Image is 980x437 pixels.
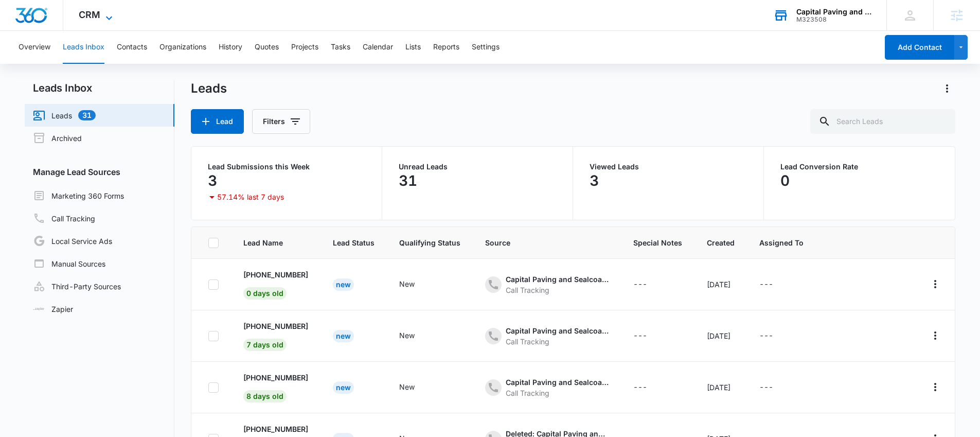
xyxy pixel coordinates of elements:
[506,285,609,295] div: Call Tracking
[590,172,599,189] p: 3
[506,388,609,398] div: Call Tracking
[33,280,121,292] a: Third-Party Sources
[243,269,308,298] a: [PHONE_NUMBER]0 days old
[291,31,318,64] button: Projects
[243,321,308,349] a: [PHONE_NUMBER]7 days old
[796,8,871,16] div: account name
[33,109,96,121] a: Leads31
[472,31,500,64] button: Settings
[399,381,433,394] div: - - Select to Edit Field
[506,377,609,388] div: Capital Paving and Sealcoating LLC – Other
[633,330,647,342] div: ---
[252,109,310,134] button: Filters
[28,60,36,68] img: tab_domain_overview_orange.svg
[243,339,287,351] span: 7 days old
[102,60,111,68] img: tab_keywords_by_traffic_grey.svg
[399,278,433,291] div: - - Select to Edit Field
[191,81,227,96] h1: Leads
[399,172,417,189] p: 31
[219,31,242,64] button: History
[19,31,50,64] button: Overview
[399,278,415,289] div: New
[333,330,354,342] div: New
[707,279,735,290] div: [DATE]
[208,163,365,170] p: Lead Submissions this Week
[333,381,354,394] div: New
[405,31,421,64] button: Lists
[333,280,354,289] a: New
[590,163,747,170] p: Viewed Leads
[759,278,773,291] div: ---
[707,382,735,393] div: [DATE]
[333,331,354,340] a: New
[243,372,308,383] p: [PHONE_NUMBER]
[331,31,350,64] button: Tasks
[885,35,954,60] button: Add Contact
[433,31,459,64] button: Reports
[33,189,124,202] a: Marketing 360 Forms
[217,194,284,201] p: 57.14% last 7 days
[759,237,804,248] span: Assigned To
[25,80,174,96] h2: Leads Inbox
[16,16,25,25] img: logo_orange.svg
[79,9,100,20] span: CRM
[633,278,666,291] div: - - Select to Edit Field
[707,330,735,341] div: [DATE]
[759,278,792,291] div: - - Select to Edit Field
[399,381,415,392] div: New
[243,287,287,300] span: 0 days old
[117,31,147,64] button: Contacts
[399,330,433,342] div: - - Select to Edit Field
[243,321,308,331] p: [PHONE_NUMBER]
[707,237,735,248] span: Created
[114,61,173,67] div: Keywords by Traffic
[399,237,460,248] span: Qualifying Status
[29,16,50,25] div: v 4.0.24
[759,381,792,394] div: - - Select to Edit Field
[208,172,217,189] p: 3
[27,27,113,35] div: Domain: [DOMAIN_NAME]
[16,27,25,35] img: website_grey.svg
[33,304,73,314] a: Zapier
[633,381,647,394] div: ---
[796,16,871,23] div: account id
[927,379,943,395] button: Actions
[759,330,773,342] div: ---
[633,381,666,394] div: - - Select to Edit Field
[780,163,938,170] p: Lead Conversion Rate
[243,372,308,400] a: [PHONE_NUMBER]8 days old
[33,212,95,224] a: Call Tracking
[333,278,354,291] div: New
[63,31,104,64] button: Leads Inbox
[399,163,556,170] p: Unread Leads
[159,31,206,64] button: Organizations
[243,390,287,403] span: 8 days old
[810,109,955,134] input: Search Leads
[633,330,666,342] div: - - Select to Edit Field
[485,237,609,248] span: Source
[333,383,354,392] a: New
[33,257,105,270] a: Manual Sources
[25,166,174,178] h3: Manage Lead Sources
[363,31,393,64] button: Calendar
[506,325,609,336] div: Capital Paving and Sealcoating LLC – Content (New)
[243,424,308,434] p: [PHONE_NUMBER]
[633,278,647,291] div: ---
[759,330,792,342] div: - - Select to Edit Field
[399,330,415,341] div: New
[927,276,943,292] button: Actions
[191,109,244,134] button: Lead
[39,61,92,67] div: Domain Overview
[927,327,943,344] button: Actions
[243,237,308,248] span: Lead Name
[333,237,375,248] span: Lead Status
[33,132,82,144] a: Archived
[780,172,790,189] p: 0
[243,269,308,280] p: [PHONE_NUMBER]
[939,80,955,97] button: Actions
[506,274,609,285] div: Capital Paving and Sealcoating LLC – Ads (New)
[33,235,112,247] a: Local Service Ads
[506,336,609,347] div: Call Tracking
[633,237,682,248] span: Special Notes
[759,381,773,394] div: ---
